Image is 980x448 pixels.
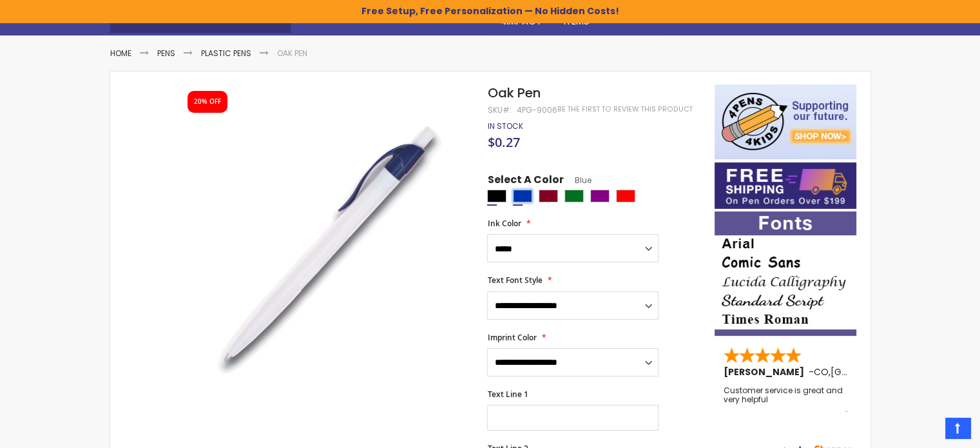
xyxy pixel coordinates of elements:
[809,365,925,378] span: - ,
[487,389,528,400] span: Text Line 1
[564,190,584,202] div: Green
[945,418,970,438] a: Top
[110,48,131,59] a: Home
[715,84,856,159] img: 4pens 4 kids
[487,104,511,115] strong: SKU
[715,211,856,336] img: font-personalization-examples
[487,190,506,202] div: Black
[487,218,521,229] span: Ink Color
[513,190,532,202] div: Blue
[590,190,610,202] div: Purple
[487,275,542,286] span: Text Font Style
[831,365,925,378] span: [GEOGRAPHIC_DATA]
[516,105,557,115] div: 4PG-9006
[814,365,829,378] span: CO
[157,48,175,59] a: Pens
[277,48,307,59] li: Oak Pen
[487,133,519,151] span: $0.27
[724,386,849,414] div: Customer service is great and very helpful
[563,175,591,186] span: Blue
[194,97,221,106] div: 20% OFF
[724,365,809,378] span: [PERSON_NAME]
[487,332,536,343] span: Imprint Color
[539,190,558,202] div: Burgundy
[557,104,692,114] a: Be the first to review this product
[487,121,523,131] div: Availability
[715,162,856,209] img: Free shipping on orders over $199
[201,48,251,59] a: Plastic Pens
[175,103,470,398] img: oak_side_blue_1_1.jpg
[616,190,635,202] div: Red
[487,84,540,102] span: Oak Pen
[487,121,523,131] span: In stock
[487,173,563,190] span: Select A Color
